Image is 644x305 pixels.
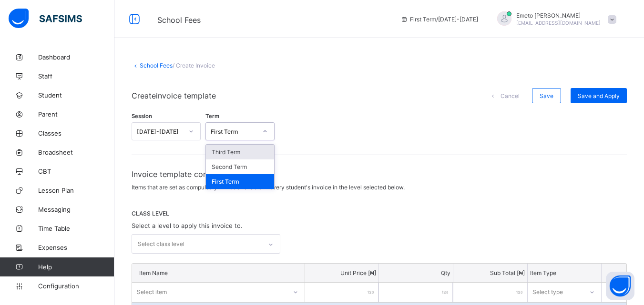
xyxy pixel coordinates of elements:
[38,206,114,213] span: Messaging
[138,235,184,253] div: Select class level
[456,269,525,276] p: Sub Total [ ₦ ]
[488,11,621,27] div: EmetoAusten
[532,283,563,301] div: Select type
[38,244,114,251] span: Expenses
[606,272,634,300] button: Open asap
[501,92,520,99] span: Cancel
[38,129,114,137] span: Classes
[9,9,82,29] img: safsims
[38,263,114,271] span: Help
[530,269,599,276] p: Item Type
[38,282,114,290] span: Configuration
[578,92,620,99] span: Save and Apply
[38,167,114,175] span: CBT
[132,184,405,191] span: Items that are set as compulsory will be available in every student's invoice in the level select...
[132,169,627,179] span: Invoice template content
[132,91,475,100] span: Create invoice template
[137,283,167,301] div: Select item
[516,12,601,19] span: Emeto [PERSON_NAME]
[516,20,601,26] span: [EMAIL_ADDRESS][DOMAIN_NAME]
[157,15,201,25] span: School Fees
[38,148,114,156] span: Broadsheet
[132,210,627,217] span: CLASS LEVEL
[137,128,183,135] div: [DATE]-[DATE]
[140,62,173,69] a: School Fees
[38,187,114,194] span: Lesson Plan
[540,92,553,99] span: Save
[38,110,114,118] span: Parent
[205,113,219,119] span: Term
[400,16,478,23] span: session/term information
[139,269,297,276] p: Item Name
[206,174,274,189] div: First Term
[38,225,114,232] span: Time Table
[173,62,215,69] span: / Create Invoice
[206,145,274,159] div: Third Term
[38,91,114,99] span: Student
[211,128,257,135] div: First Term
[38,72,114,80] span: Staff
[38,53,114,61] span: Dashboard
[381,269,450,276] p: Qty
[132,222,243,229] span: Select a level to apply this invoice to.
[206,159,274,174] div: Second Term
[307,269,377,276] p: Unit Price [ ₦ ]
[132,113,152,119] span: Session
